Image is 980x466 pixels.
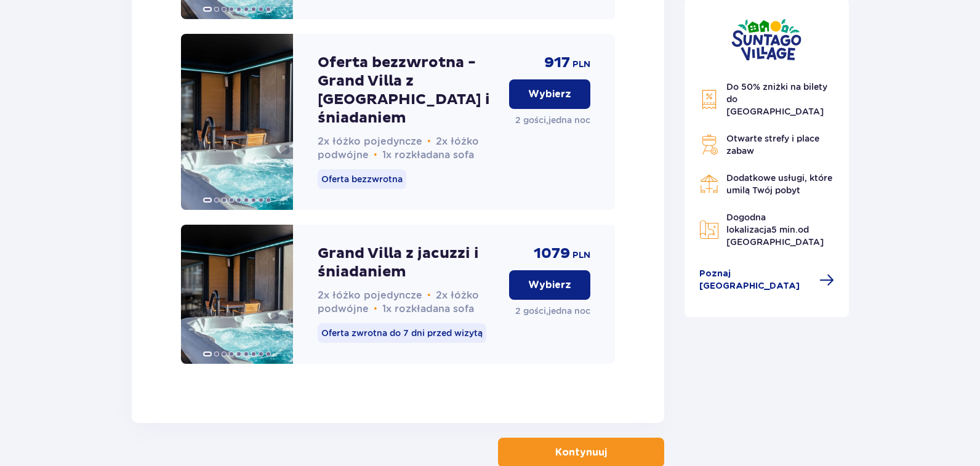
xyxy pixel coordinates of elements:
[528,278,571,292] p: Wybierz
[699,89,719,110] img: Discount Icon
[515,114,590,126] p: 2 gości , jedna noc
[374,149,377,161] span: •
[382,149,474,161] span: 1x rozkładana sofa
[515,305,590,317] p: 2 gości , jedna noc
[382,303,474,315] span: 1x rozkładana sofa
[699,135,719,155] img: Grill Icon
[731,18,801,61] img: Suntago Village
[318,244,499,281] p: Grand Villa z jacuzzi i śniadaniem
[534,244,570,263] span: 1079
[528,87,571,101] p: Wybierz
[181,34,293,210] img: Oferta bezzwrotna - Grand Villa z jacuzzi i śniadaniem
[318,289,422,301] span: 2x łóżko pojedyncze
[726,82,827,116] span: Do 50% zniżki na bilety do [GEOGRAPHIC_DATA]
[699,268,813,292] span: Poznaj [GEOGRAPHIC_DATA]
[771,225,798,235] span: 5 min.
[726,212,824,247] span: Dogodna lokalizacja od [GEOGRAPHIC_DATA]
[572,58,590,71] span: PLN
[544,54,570,72] span: 917
[572,249,590,262] span: PLN
[509,270,590,300] button: Wybierz
[427,289,431,302] span: •
[427,135,431,148] span: •
[699,174,719,194] img: Restaurant Icon
[318,323,486,343] p: Oferta zwrotna do 7 dni przed wizytą
[726,173,832,195] span: Dodatkowe usługi, które umilą Twój pobyt
[726,134,819,156] span: Otwarte strefy i place zabaw
[318,54,499,127] p: Oferta bezzwrotna - Grand Villa z [GEOGRAPHIC_DATA] i śniadaniem
[555,446,607,459] p: Kontynuuj
[509,79,590,109] button: Wybierz
[318,135,422,147] span: 2x łóżko pojedyncze
[181,225,293,364] img: Grand Villa z jacuzzi i śniadaniem
[699,268,835,292] a: Poznaj [GEOGRAPHIC_DATA]
[318,169,406,189] p: Oferta bezzwrotna
[374,303,377,315] span: •
[699,220,719,239] img: Map Icon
